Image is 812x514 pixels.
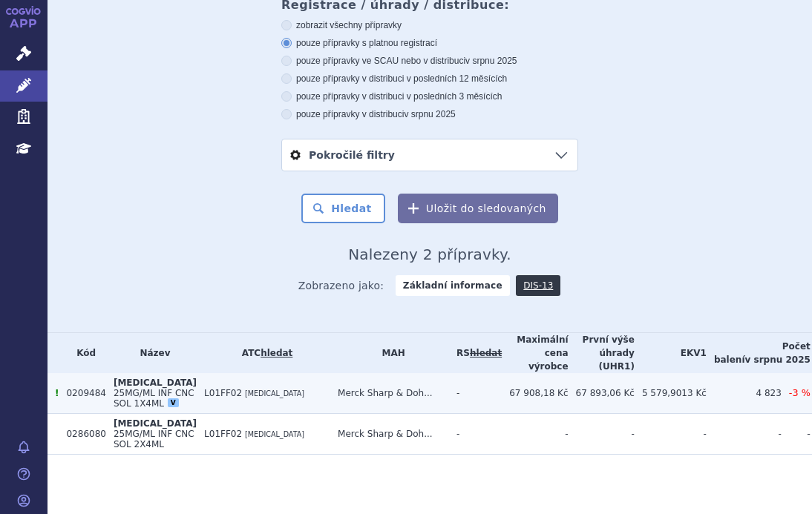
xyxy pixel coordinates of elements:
span: L01FF02 [204,388,242,398]
a: DIS-13 [516,275,560,296]
span: 25MG/ML INF CNC SOL 2X4ML [114,429,194,449]
label: pouze přípravky v distribuci v posledních 12 měsících [281,73,578,85]
span: v srpnu 2025 [465,56,517,66]
td: 0286080 [59,414,105,455]
button: Hledat [301,194,385,223]
span: [MEDICAL_DATA] [245,430,304,438]
span: v srpnu 2025 [404,109,455,119]
a: Pokročilé filtry [282,139,577,171]
td: - [449,414,502,455]
span: [MEDICAL_DATA] [114,418,197,429]
span: [MEDICAL_DATA] [114,378,197,388]
span: Nalezeny 2 přípravky. [348,246,511,263]
td: - [782,414,811,455]
td: - [635,414,707,455]
label: pouze přípravky v distribuci [281,108,578,120]
th: EKV1 [635,333,707,373]
label: pouze přípravky s platnou registrací [281,37,578,49]
div: V [168,398,179,407]
td: Merck Sharp & Doh... [330,414,449,455]
th: Název [106,333,197,373]
td: 67 908,18 Kč [502,373,568,414]
span: v srpnu 2025 [745,355,811,365]
th: Kód [59,333,105,373]
del: hledat [470,348,502,358]
span: -3 % [789,387,811,398]
td: 67 893,06 Kč [569,373,635,414]
td: 0209484 [59,373,105,414]
th: RS [449,333,502,373]
span: 25MG/ML INF CNC SOL 1X4ML [114,388,194,409]
label: pouze přípravky v distribuci v posledních 3 měsících [281,90,578,102]
th: ATC [197,333,330,373]
td: 5 579,9013 Kč [635,373,707,414]
span: L01FF02 [204,429,242,439]
span: Tento přípravek má více úhrad. [55,388,59,398]
a: vyhledávání neobsahuje žádnou platnou referenční skupinu [470,348,502,358]
td: Merck Sharp & Doh... [330,373,449,414]
span: [MEDICAL_DATA] [245,389,304,398]
th: MAH [330,333,449,373]
span: Zobrazeno jako: [298,275,384,296]
td: - [569,414,635,455]
strong: Základní informace [396,275,510,296]
th: Počet balení [707,333,811,373]
label: pouze přípravky ve SCAU nebo v distribuci [281,55,578,67]
td: - [707,414,782,455]
label: zobrazit všechny přípravky [281,19,578,31]
button: Uložit do sledovaných [398,194,558,223]
th: První výše úhrady (UHR1) [569,333,635,373]
td: - [502,414,568,455]
th: Maximální cena výrobce [502,333,568,373]
a: hledat [261,348,292,358]
td: 4 823 [707,373,782,414]
td: - [449,373,502,414]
